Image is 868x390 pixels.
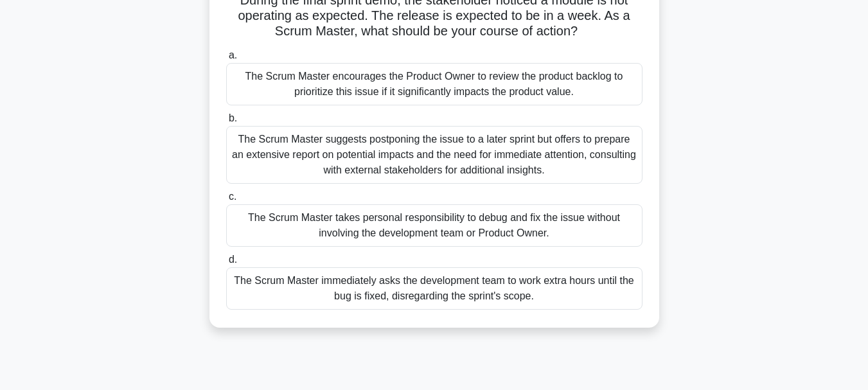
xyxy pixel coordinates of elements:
[226,63,642,105] div: The Scrum Master encourages the Product Owner to review the product backlog to prioritize this is...
[229,254,237,265] span: d.
[226,267,642,310] div: The Scrum Master immediately asks the development team to work extra hours until the bug is fixed...
[226,204,642,247] div: The Scrum Master takes personal responsibility to debug and fix the issue without involving the d...
[229,112,237,123] span: b.
[226,126,642,184] div: The Scrum Master suggests postponing the issue to a later sprint but offers to prepare an extensi...
[229,191,236,202] span: c.
[229,49,237,60] span: a.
